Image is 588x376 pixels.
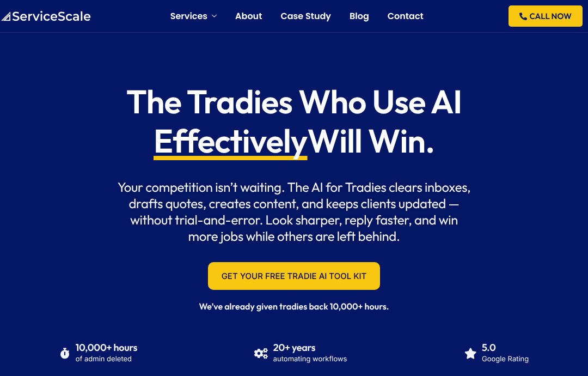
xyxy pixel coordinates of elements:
[116,82,472,160] h1: The Tradies Who Use AI Will Win.
[170,12,217,21] a: Services
[530,12,572,20] span: CALL NOW
[76,353,138,366] p: of admin deleted
[116,301,472,313] h6: We’ve already given tradies back 10,000+ hours.
[154,121,308,160] span: Effectively
[482,341,496,354] span: 5.0
[235,12,262,21] a: About
[509,5,583,27] a: CALL NOW
[76,341,138,354] span: 10,000+ hours
[208,262,381,290] a: Get Your FRee Tradie AI Tool Kit
[388,12,424,21] a: Contact
[222,272,367,280] span: Get Your FRee Tradie AI Tool Kit
[273,353,347,366] p: automating workflows
[482,353,529,366] p: Google Rating
[280,12,331,21] a: Case Study
[350,12,369,21] a: Blog
[273,341,316,354] span: 20+ years
[116,179,472,245] h3: Your competition isn’t waiting. The AI for Tradies clears inboxes, drafts quotes, creates content...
